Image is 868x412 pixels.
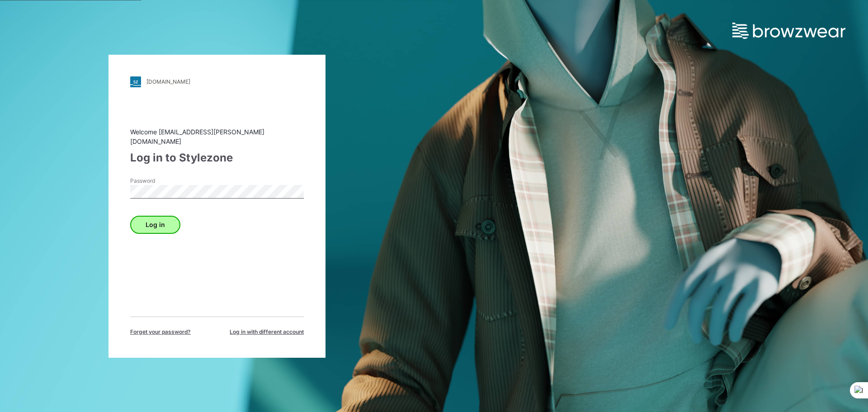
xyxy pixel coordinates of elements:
a: [DOMAIN_NAME] [130,76,304,87]
div: [DOMAIN_NAME] [146,78,190,85]
span: Log in with different account [230,328,304,336]
div: Log in to Stylezone [130,150,304,166]
div: Welcome [EMAIL_ADDRESS][PERSON_NAME][DOMAIN_NAME] [130,127,304,146]
img: browzwear-logo.e42bd6dac1945053ebaf764b6aa21510.svg [732,23,845,39]
label: Password [130,177,193,185]
img: stylezone-logo.562084cfcfab977791bfbf7441f1a819.svg [130,76,141,87]
span: Forget your password? [130,328,191,336]
button: Log in [130,216,180,234]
